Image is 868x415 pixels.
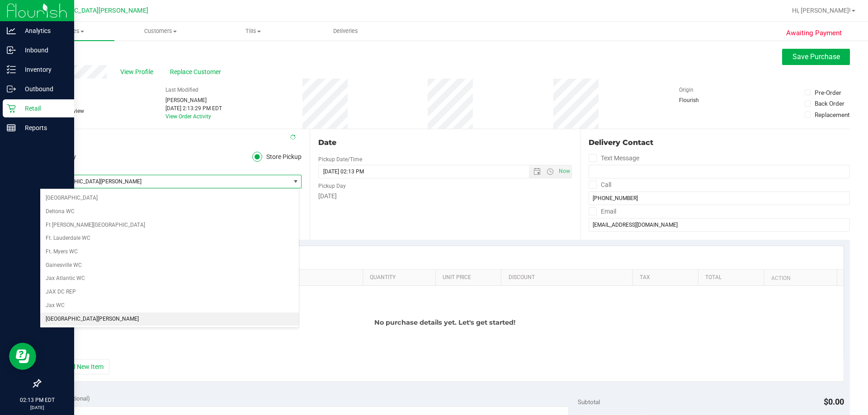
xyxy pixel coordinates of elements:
[40,259,299,272] li: Gainesville WC
[40,285,299,299] li: JAX DC REP
[170,67,224,77] span: Replace Customer
[318,182,346,190] label: Pickup Day
[9,343,36,370] iframe: Resource center
[165,86,198,94] label: Last Modified
[589,165,850,178] input: Format: (999) 999-9999
[114,22,207,41] a: Customers
[16,64,70,75] p: Inventory
[7,65,16,74] inline-svg: Inventory
[705,274,760,281] a: Total
[824,397,844,406] span: $0.00
[4,404,70,411] p: [DATE]
[318,137,571,148] div: Date
[509,274,629,281] a: Discount
[37,7,148,14] span: [GEOGRAPHIC_DATA][PERSON_NAME]
[7,26,16,35] inline-svg: Analytics
[40,312,299,326] li: [GEOGRAPHIC_DATA][PERSON_NAME]
[40,137,302,148] div: Location
[589,191,850,205] input: Format: (999) 999-9999
[115,27,207,35] span: Customers
[16,103,70,114] p: Retail
[165,104,222,112] div: [DATE] 2:13:29 PM EDT
[252,152,302,162] label: Store Pickup
[679,86,693,94] label: Origin
[290,175,301,188] span: select
[782,49,850,65] button: Save Purchase
[40,219,299,232] li: Ft [PERSON_NAME][GEOGRAPHIC_DATA]
[589,137,850,148] div: Delivery Contact
[792,7,851,14] span: Hi, [PERSON_NAME]!
[529,168,544,175] span: Open the date view
[679,96,724,104] div: Flourish
[299,22,392,41] a: Deliveries
[16,84,70,94] p: Outbound
[589,152,639,165] label: Text Message
[16,122,70,133] p: Reports
[370,274,432,281] a: Quantity
[318,191,571,201] div: [DATE]
[786,28,842,38] span: Awaiting Payment
[4,396,70,404] p: 02:13 PM EDT
[40,299,299,312] li: Jax WC
[40,326,299,339] li: [GEOGRAPHIC_DATA]
[40,272,299,285] li: Jax Atlantic WC
[764,270,836,286] th: Action
[53,359,109,374] button: + Add New Item
[542,168,557,175] span: Open the time view
[207,22,300,41] a: Tills
[16,25,70,36] p: Analytics
[40,232,299,245] li: Ft. Lauderdale WC
[40,175,290,188] span: [GEOGRAPHIC_DATA][PERSON_NAME]
[40,205,299,219] li: Deltona WC
[815,88,841,97] div: Pre-Order
[815,99,844,108] div: Back Order
[165,96,222,104] div: [PERSON_NAME]
[589,205,616,218] label: Email
[47,286,844,359] div: No purchase details yet. Let's get started!
[7,104,16,113] inline-svg: Retail
[7,46,16,55] inline-svg: Inbound
[318,155,362,163] label: Pickup Date/Time
[578,398,600,406] span: Subtotal
[793,52,840,61] span: Save Purchase
[321,27,370,35] span: Deliveries
[40,191,299,205] li: [GEOGRAPHIC_DATA]
[815,110,849,119] div: Replacement
[557,165,572,178] span: Set Current date
[40,245,299,259] li: Ft. Myers WC
[443,274,498,281] a: Unit Price
[7,84,16,93] inline-svg: Outbound
[640,274,695,281] a: Tax
[120,67,156,77] span: View Profile
[589,178,611,191] label: Call
[208,27,299,35] span: Tills
[165,113,211,120] a: View Order Activity
[16,45,70,56] p: Inbound
[7,123,16,132] inline-svg: Reports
